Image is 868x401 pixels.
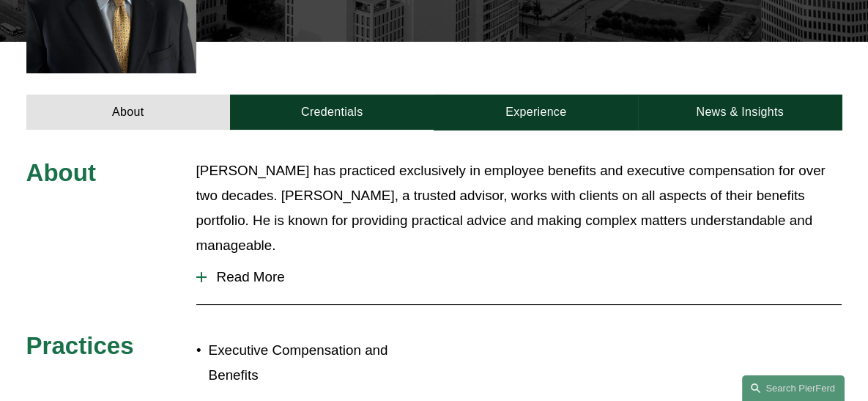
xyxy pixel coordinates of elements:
span: Read More [207,269,842,285]
p: [PERSON_NAME] has practiced exclusively in employee benefits and executive compensation for over ... [196,158,842,258]
span: About [26,159,96,186]
span: Practices [26,332,134,359]
a: About [26,95,230,130]
a: Experience [434,95,637,130]
button: Read More [196,258,842,296]
a: News & Insights [638,95,842,130]
a: Search this site [742,375,845,401]
a: Credentials [230,95,434,130]
p: Executive Compensation and Benefits [209,338,434,388]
